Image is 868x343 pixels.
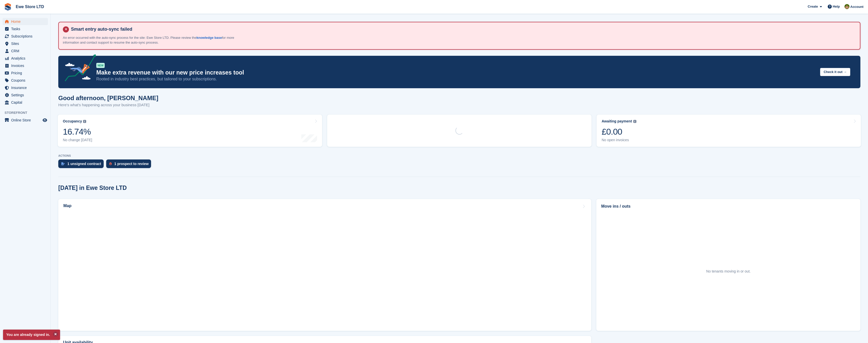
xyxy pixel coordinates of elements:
p: An error occurred with the auto-sync process for the site: Ewe Store LTD. Please review the for m... [63,35,240,45]
span: Online Store [11,117,42,124]
button: Check it out → [820,68,850,76]
span: Coupons [11,77,42,84]
div: No tenants moving in or out. [706,269,751,274]
h2: Move ins / outs [601,203,856,209]
span: Help [833,4,840,9]
span: Create [808,4,818,9]
a: menu [3,69,48,77]
img: contract_signature_icon-13c848040528278c33f63329250d36e43548de30e8caae1d1a13099fd9432cc5.svg [61,162,65,165]
span: CRM [11,47,42,55]
a: Ewe Store LTD [14,3,46,11]
img: Jason Butcher [844,4,849,9]
img: prospect-51fa495bee0391a8d652442698ab0144808aea92771e9ea1ae160a38d050c398.svg [109,162,112,165]
div: Occupancy [63,119,82,123]
a: knowledge base [196,36,222,40]
a: Occupancy 16.74% No change [DATE] [58,115,322,147]
span: Capital [11,99,42,106]
span: Account [850,4,863,9]
a: menu [3,84,48,91]
div: NEW [96,63,105,68]
a: Map [58,199,591,331]
div: No open invoices [602,138,636,142]
h4: Smart entry auto-sync failed [69,26,856,32]
img: icon-info-grey-7440780725fd019a000dd9b08b2336e03edf1995a4989e88bcd33f0948082b44.svg [83,120,86,123]
span: Tasks [11,25,42,32]
a: menu [3,55,48,62]
a: Preview store [42,117,48,123]
span: Storefront [5,110,50,115]
div: £0.00 [602,127,636,137]
a: menu [3,99,48,106]
span: Subscriptions [11,33,42,40]
a: menu [3,33,48,40]
p: Here's what's happening across your business [DATE] [58,102,158,108]
p: Make extra revenue with our new price increases tool [96,69,816,76]
a: 1 prospect to review [106,159,154,171]
a: 1 unsigned contract [58,159,106,171]
span: Invoices [11,62,42,69]
div: 1 unsigned contract [67,162,101,166]
p: You are already signed in. [3,330,60,340]
a: menu [3,40,48,47]
a: menu [3,47,48,55]
a: menu [3,117,48,124]
a: menu [3,92,48,99]
h2: [DATE] in Ewe Store LTD [58,185,127,191]
span: Settings [11,92,42,99]
img: icon-info-grey-7440780725fd019a000dd9b08b2336e03edf1995a4989e88bcd33f0948082b44.svg [633,120,636,123]
a: menu [3,62,48,69]
img: stora-icon-8386f47178a22dfd0bd8f6a31ec36ba5ce8667c1dd55bd0f319d3a0aa187defe.svg [4,3,12,11]
span: Home [11,18,42,25]
p: Rooted in industry best practices, but tailored to your subscriptions. [96,76,816,82]
span: Pricing [11,69,42,77]
span: Analytics [11,55,42,62]
h2: Map [63,204,71,208]
div: Awaiting payment [602,119,632,123]
h1: Good afternoon, [PERSON_NAME] [58,95,158,101]
a: menu [3,18,48,25]
a: Awaiting payment £0.00 No open invoices [597,115,861,147]
div: 1 prospect to review [114,162,149,166]
a: menu [3,25,48,32]
div: No change [DATE] [63,138,92,142]
div: 16.74% [63,127,92,137]
span: Sites [11,40,42,47]
span: Insurance [11,84,42,91]
a: menu [3,77,48,84]
p: ACTIONS [58,154,860,157]
img: price-adjustments-announcement-icon-8257ccfd72463d97f412b2fc003d46551f7dbcb40ab6d574587a9cd5c0d94... [61,54,96,83]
